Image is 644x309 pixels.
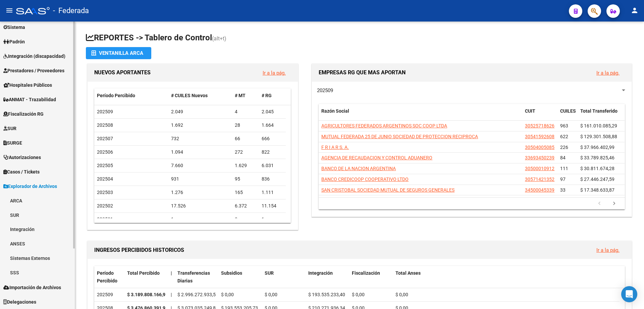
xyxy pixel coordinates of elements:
span: | [171,292,172,297]
div: 836 [262,175,283,183]
datatable-header-cell: | [168,266,175,288]
span: $ 37.966.402,99 [580,145,614,150]
div: 66 [235,135,256,143]
span: 84 [560,155,566,160]
span: Padrón [3,38,25,45]
span: Subsidios [221,270,242,276]
datatable-header-cell: Razón Social [319,104,522,126]
span: 30525718626 [525,123,554,128]
span: Fiscalización RG [3,110,44,118]
div: 2.045 [262,108,283,116]
div: 931 [171,175,230,183]
span: Delegaciones [3,298,36,306]
datatable-header-cell: Transferencias Diarias [175,266,218,288]
span: Prestadores / Proveedores [3,67,64,74]
span: # MT [235,93,246,98]
div: 11.154 [262,202,283,210]
a: Ir a la pág. [596,70,620,76]
div: 6.031 [262,162,283,169]
datatable-header-cell: # CUILES Nuevos [168,88,232,103]
span: SUR [3,125,16,132]
span: SAN CRISTOBAL SOCIEDAD MUTUAL DE SEGUROS GENERALES [321,187,454,193]
span: 963 [560,123,568,128]
span: SUR [265,270,274,276]
span: 30541592608 [525,134,554,139]
div: 1.629 [235,162,256,169]
span: $ 161.010.085,29 [580,123,617,128]
span: $ 33.789.825,46 [580,155,614,160]
span: $ 2.996.272.933,53 [177,292,218,297]
span: ANMAT - Trazabilidad [3,96,56,103]
div: 1.111 [262,189,283,196]
span: CUIT [525,108,535,114]
span: Período Percibido [97,270,117,283]
span: 202501 [97,217,113,222]
span: Transferencias Diarias [177,270,210,283]
span: 202505 [97,163,113,168]
span: (alt+t) [212,35,226,42]
span: 226 [560,145,568,150]
div: 1.692 [171,121,230,129]
span: - Federada [53,3,89,18]
div: 17.526 [171,202,230,210]
span: $ 0,00 [221,292,234,297]
div: Ventanilla ARCA [91,47,146,59]
div: 666 [262,135,283,143]
span: 202507 [97,136,113,141]
datatable-header-cell: Fiscalización [349,266,393,288]
span: $ 0,00 [352,292,365,297]
span: $ 27.446.247,59 [580,177,614,182]
span: MUTUAL FEDERADA 25 DE JUNIO SOCIEDAD DE PROTECCION RECIPROCA [321,134,478,139]
span: AGENCIA DE RECAUDACION Y CONTROL ADUANERO [321,155,432,160]
datatable-header-cell: Integración [306,266,349,288]
span: BANCO CREDICOOP COOPERATIVO LTDO [321,177,409,182]
span: Integración (discapacidad) [3,52,65,60]
span: 202506 [97,149,113,155]
span: Integración [308,270,333,276]
div: 6.372 [235,202,256,210]
datatable-header-cell: Total Transferido [578,104,625,126]
span: Importación de Archivos [3,284,61,291]
h1: REPORTES -> Tablero de Control [86,32,633,44]
span: 111 [560,166,568,171]
span: # RG [262,93,272,98]
span: 33 [560,187,566,193]
div: 1.094 [171,148,230,156]
datatable-header-cell: Subsidios [218,266,262,288]
div: 1.276 [171,189,230,196]
span: Fiscalización [352,270,380,276]
div: 1 [262,216,283,223]
span: 34500045339 [525,187,554,193]
span: AGRICULTORES FEDERADOS ARGENTINOS SOC COOP LTDA [321,123,447,128]
mat-icon: person [631,6,639,14]
datatable-header-cell: # RG [259,88,286,103]
span: NUEVOS APORTANTES [94,69,151,76]
span: | [171,270,172,276]
button: Ventanilla ARCA [86,47,151,59]
div: 202509 [97,291,122,299]
span: Casos / Tickets [3,168,40,176]
div: 2.049 [171,108,230,116]
span: EMPRESAS RG QUE MAS APORTAN [319,69,406,76]
datatable-header-cell: SUR [262,266,306,288]
span: # CUILES Nuevos [171,93,208,98]
a: go to next page [608,200,621,207]
span: $ 193.535.233,40 [308,292,345,297]
datatable-header-cell: Total Anses [393,266,620,288]
span: BANCO DE LA NACION ARGENTINA [321,166,396,171]
datatable-header-cell: Período Percibido [94,266,124,288]
a: Ir a la pág. [263,70,286,76]
datatable-header-cell: Período Percibido [94,88,168,103]
datatable-header-cell: CUIT [522,104,557,126]
mat-icon: menu [5,6,13,14]
span: Total Anses [395,270,421,276]
span: 33693450239 [525,155,554,160]
div: 732 [171,135,230,143]
span: Período Percibido [97,93,135,98]
span: SURGE [3,139,22,147]
div: 272 [235,148,256,156]
span: 97 [560,177,566,182]
span: Total Transferido [580,108,618,114]
span: 202502 [97,203,113,208]
span: Autorizaciones [3,154,41,161]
